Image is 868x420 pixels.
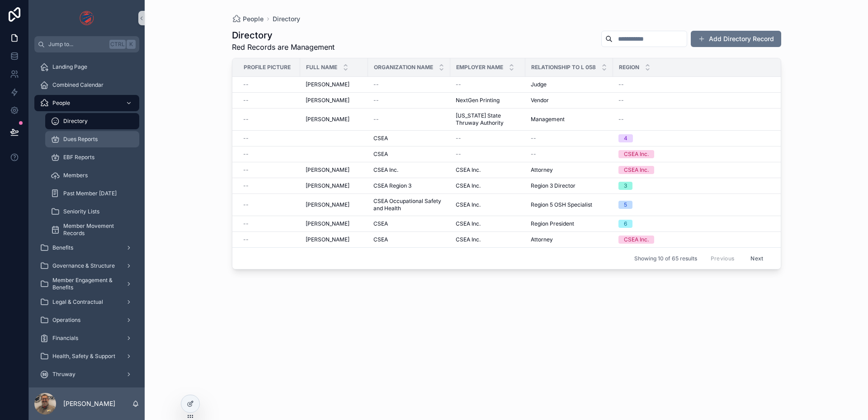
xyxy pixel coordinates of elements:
[306,64,337,71] span: Full Name
[531,81,547,88] span: Judge
[232,29,335,42] h1: Directory
[243,135,295,142] a: --
[624,182,627,190] div: 3
[306,97,349,104] span: [PERSON_NAME]
[373,81,445,88] a: --
[243,182,249,189] span: --
[34,258,139,274] a: Governance & Structure
[456,135,520,142] a: --
[531,236,608,243] a: Attorney
[52,277,118,291] span: Member Engagement & Benefits
[456,201,481,208] span: CSEA Inc.
[456,112,520,127] a: [US_STATE] State Thruway Authority
[34,59,139,75] a: Landing Page
[243,236,249,243] span: --
[243,220,295,227] a: --
[63,399,115,408] p: [PERSON_NAME]
[618,81,624,88] span: --
[531,97,549,104] span: Vendor
[373,116,445,123] a: --
[618,116,781,123] a: --
[456,151,461,158] span: --
[619,64,639,71] span: Region
[52,262,115,269] span: Governance & Structure
[45,113,139,129] a: Directory
[306,81,363,88] a: [PERSON_NAME]
[306,97,363,104] a: [PERSON_NAME]
[531,201,592,208] span: Region 5 OSH Specialist
[306,116,363,123] a: [PERSON_NAME]
[34,95,139,111] a: People
[34,36,139,52] button: Jump to...CtrlK
[373,135,445,142] a: CSEA
[306,81,349,88] span: [PERSON_NAME]
[52,63,87,71] span: Landing Page
[624,166,649,174] div: CSEA Inc.
[618,166,781,174] a: CSEA Inc.
[456,97,500,104] span: NextGen Printing
[243,151,295,158] a: --
[374,64,433,71] span: Organization Name
[63,208,99,215] span: Seniority Lists
[456,236,481,243] span: CSEA Inc.
[306,236,363,243] a: [PERSON_NAME]
[624,150,649,158] div: CSEA Inc.
[48,41,106,48] span: Jump to...
[52,335,78,342] span: Financials
[624,236,649,244] div: CSEA Inc.
[373,220,445,227] a: CSEA
[618,116,624,123] span: --
[373,220,388,227] span: CSEA
[34,77,139,93] a: Combined Calendar
[306,166,349,174] span: [PERSON_NAME]
[63,172,88,179] span: Members
[531,135,608,142] a: --
[456,182,520,189] a: CSEA Inc.
[531,135,536,142] span: --
[618,97,781,104] a: --
[618,220,781,228] a: 6
[531,97,608,104] a: Vendor
[306,182,363,189] a: [PERSON_NAME]
[531,166,608,174] a: Attorney
[456,81,520,88] a: --
[691,31,781,47] button: Add Directory Record
[531,201,608,208] a: Region 5 OSH Specialist
[109,40,126,49] span: Ctrl
[618,134,781,142] a: 4
[243,97,249,104] span: --
[243,201,249,208] span: --
[531,151,608,158] a: --
[63,190,117,197] span: Past Member [DATE]
[373,182,411,189] span: CSEA Region 3
[52,81,104,89] span: Combined Calendar
[618,236,781,244] a: CSEA Inc.
[373,135,388,142] span: CSEA
[456,135,461,142] span: --
[531,81,608,88] a: Judge
[306,220,349,227] span: [PERSON_NAME]
[45,185,139,202] a: Past Member [DATE]
[531,116,565,123] span: Management
[744,251,769,265] button: Next
[456,81,461,88] span: --
[306,220,363,227] a: [PERSON_NAME]
[373,236,388,243] span: CSEA
[306,166,363,174] a: [PERSON_NAME]
[63,136,98,143] span: Dues Reports
[373,198,445,212] a: CSEA Occupational Safety and Health
[45,167,139,184] a: Members
[243,166,295,174] a: --
[34,240,139,256] a: Benefits
[243,236,295,243] a: --
[243,81,295,88] a: --
[531,166,553,174] span: Attorney
[373,116,379,123] span: --
[306,236,349,243] span: [PERSON_NAME]
[52,316,80,324] span: Operations
[34,330,139,346] a: Financials
[52,371,75,378] span: Thruway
